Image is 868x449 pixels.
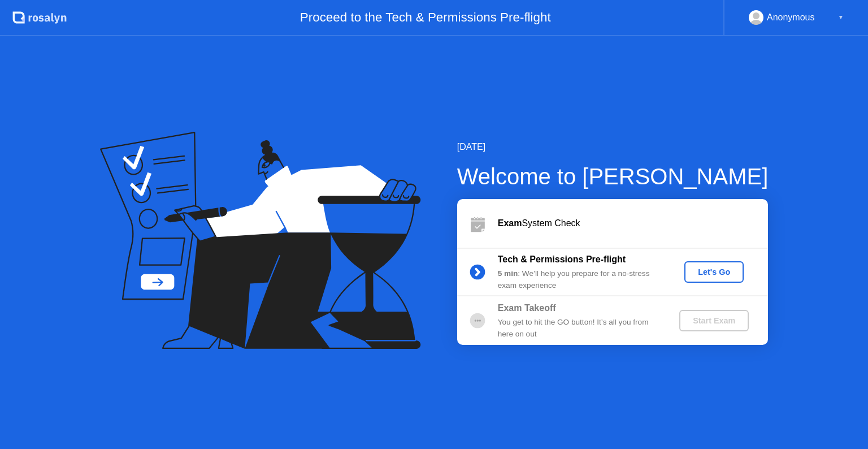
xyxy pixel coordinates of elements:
b: Tech & Permissions Pre-flight [498,254,626,264]
div: System Check [498,217,768,230]
div: Let's Go [689,267,739,277]
div: You get to hit the GO button! It’s all you from here on out [498,317,661,340]
div: Start Exam [684,316,744,325]
div: [DATE] [457,140,769,154]
button: Let's Go [684,261,744,283]
b: Exam Takeoff [498,303,556,313]
div: ▼ [838,10,844,25]
div: Welcome to [PERSON_NAME] [457,159,769,193]
b: 5 min [498,269,518,278]
b: Exam [498,218,522,228]
div: : We’ll help you prepare for a no-stress exam experience [498,268,661,291]
div: Anonymous [767,10,815,25]
button: Start Exam [679,310,749,331]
